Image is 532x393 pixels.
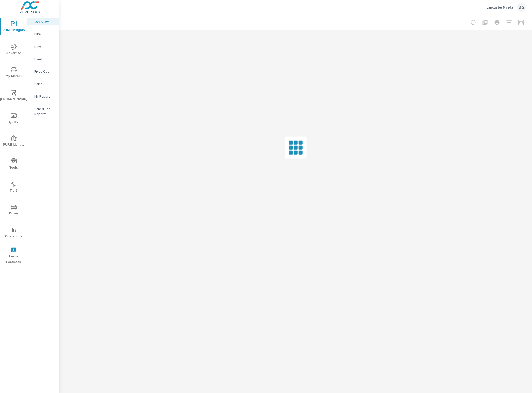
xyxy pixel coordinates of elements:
div: Fixed Ops [27,68,59,75]
div: PIPA [27,30,59,38]
div: Used [27,55,59,63]
div: SG [517,3,526,12]
span: My Market [2,67,26,79]
div: nav menu [0,15,27,267]
span: Tools [2,158,26,171]
p: My Report [34,94,55,99]
span: Operations [2,227,26,239]
span: [PERSON_NAME] [2,90,26,102]
span: Tier2 [2,181,26,194]
span: PURE Insights [2,21,26,33]
p: New [34,44,55,49]
span: Driver [2,204,26,216]
span: Leave Feedback [2,247,26,265]
p: PIPA [34,32,55,37]
div: Sales [27,80,59,88]
div: New [27,43,59,50]
p: Overview [34,19,55,24]
span: Query [2,113,26,125]
div: My Report [27,93,59,100]
p: Scheduled Reports [34,106,55,116]
div: Overview [27,18,59,25]
p: Lancaster Mazda [486,5,513,10]
p: Sales [34,81,55,86]
div: Scheduled Reports [27,105,59,118]
span: Advertise [2,44,26,56]
p: Fixed Ops [34,69,55,74]
span: PURE Identity [2,135,26,148]
p: Used [34,57,55,62]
